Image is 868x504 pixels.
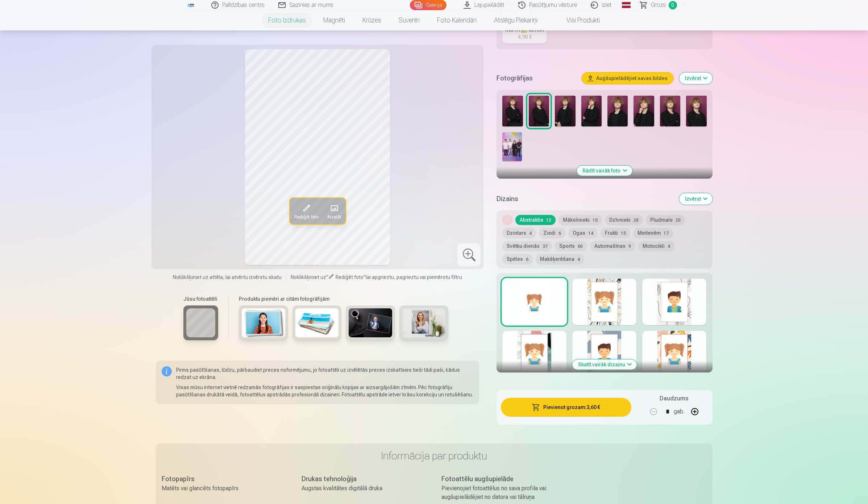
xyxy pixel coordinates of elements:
[646,215,685,225] button: Pludmale20
[558,215,602,225] button: Mākslinieki15
[291,274,326,280] span: Noklikšķiniet uz
[577,166,632,176] button: Rādīt vairāk foto
[336,274,364,280] span: Rediģēt foto
[441,474,567,484] div: Fotoattēlu augšupielāde
[502,23,547,43] a: INSTA 🖼️ 6x9cm4,90 €
[294,214,318,220] span: Rediģēt foto
[326,274,328,280] span: "
[173,274,282,281] span: Noklikšķiniet uz attēla, lai atvērtu izvērstu skatu
[187,3,195,7] img: /fa1
[162,484,287,493] div: Matēts vai glancēts fotopapīrs
[668,244,670,249] span: 4
[669,1,677,9] span: 0
[679,193,713,205] button: Izvērst
[660,394,688,403] h5: Daudzums
[441,484,567,501] div: Pievienojiet fotoattēlus no sava profila vai augšupielādējiet no datora vai tālruņa
[577,257,580,262] span: 4
[315,10,354,30] a: Magnēti
[526,257,528,262] span: 6
[354,10,390,30] a: Krūzes
[302,484,427,493] div: Augstas kvalitātes digitālā druka
[176,384,474,398] p: Visas mūsu internet vietnē redzamās fotogrāfijas ir saspiestas oriģinālu kopijas ar aizsargājošām...
[502,228,536,238] button: Dzintars4
[502,254,533,264] button: Spēles6
[572,359,637,370] button: Skatīt vairāk dizainu
[515,215,556,225] button: Abstraktie12
[628,244,631,249] span: 9
[582,72,673,84] button: Augšupielādējiet savas bildes
[558,231,561,236] span: 6
[543,244,548,249] span: 37
[621,231,626,236] span: 15
[529,231,532,236] span: 4
[290,198,323,224] button: Rediģēt foto
[633,228,673,238] button: Meitenēm17
[588,231,593,236] span: 14
[539,228,565,238] button: Ziedi6
[162,474,287,484] div: Fotopapīrs
[259,10,315,30] a: Foto izdrukas
[497,194,673,204] h5: Dizains
[485,10,546,30] a: Atslēgu piekariņi
[568,228,598,238] button: Ogas14
[601,228,630,238] button: Frukti15
[502,241,552,251] button: Svētku dienās37
[366,274,462,280] span: lai apgrieztu, pagrieztu vai piemērotu filtru
[501,398,631,417] button: Pievienot grozam:3,60 €
[176,366,474,381] p: Pirms pasūtīšanas, lūdzu, pārbaudiet preces noformējumu, jo fotoattēli uz izvēlētās preces izskat...
[634,218,639,223] span: 28
[679,72,713,84] button: Izvērst
[674,403,685,420] div: gab.
[536,254,584,264] button: Makšķerēšana4
[302,474,427,484] div: Drukas tehnoloģija
[651,1,666,9] span: Grozs
[593,218,598,223] span: 15
[546,218,551,223] span: 12
[390,10,428,30] a: Suvenīri
[590,241,635,251] button: Automašīnas9
[323,198,345,224] button: Aizstāt
[236,295,451,303] h6: Produktu piemēri ar citām fotogrāfijām
[428,10,485,30] a: Foto kalendāri
[578,244,583,249] span: 60
[546,10,609,30] a: Visi produkti
[555,241,587,251] button: Sports60
[364,274,366,280] span: "
[183,295,218,303] h6: Jūsu fotoattēli
[518,33,532,41] div: 4,90 €
[664,231,669,236] span: 17
[605,215,643,225] button: Dzīvnieki28
[676,218,681,223] span: 20
[162,449,707,462] h3: Informācija par produktu
[327,214,341,220] span: Aizstāt
[638,241,674,251] button: Motocikli4
[497,73,576,83] h5: Fotogrāfijas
